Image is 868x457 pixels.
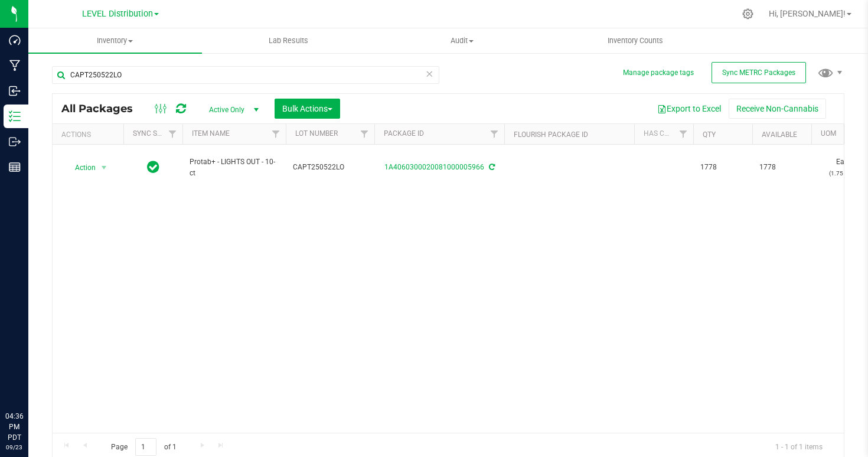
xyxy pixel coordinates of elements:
[12,363,47,398] iframe: Resource center
[740,8,755,19] div: Manage settings
[101,438,186,456] span: Page of 1
[61,102,145,115] span: All Packages
[766,438,832,456] span: 1 - 1 of 1 items
[821,129,836,138] a: UOM
[674,124,693,144] a: Filter
[97,159,112,176] span: select
[769,9,846,18] span: Hi, [PERSON_NAME]!
[700,162,745,173] span: 1778
[485,124,504,144] a: Filter
[376,35,549,46] span: Audit
[712,62,806,83] button: Sync METRC Packages
[293,162,367,173] span: CAPT250522LO
[192,129,230,138] a: Item Name
[650,99,729,119] button: Export to Excel
[135,438,156,456] input: 1
[9,34,21,46] inline-svg: Dashboard
[592,35,679,46] span: Inventory Counts
[9,60,21,71] inline-svg: Manufacturing
[133,129,178,138] a: Sync Status
[729,99,826,119] button: Receive Non-Cannabis
[634,124,693,145] th: Has COA
[514,130,588,139] a: Flourish Package ID
[28,28,202,53] a: Inventory
[64,159,96,176] span: Action
[52,66,439,84] input: Search Package ID, Item Name, SKU, Lot or Part Number...
[9,161,21,173] inline-svg: Reports
[295,129,338,138] a: Lot Number
[549,28,723,53] a: Inventory Counts
[190,156,279,179] span: Protab+ - LIGHTS OUT - 10-ct
[722,68,795,77] span: Sync METRC Packages
[384,129,424,138] a: Package ID
[5,443,23,452] p: 09/23
[253,35,324,46] span: Lab Results
[762,130,797,139] a: Available
[28,35,202,46] span: Inventory
[425,66,433,81] span: Clear
[487,163,495,171] span: Sync from Compliance System
[9,136,21,148] inline-svg: Outbound
[376,28,549,53] a: Audit
[623,68,694,78] button: Manage package tags
[759,162,804,173] span: 1778
[147,159,159,175] span: In Sync
[266,124,286,144] a: Filter
[9,85,21,97] inline-svg: Inbound
[202,28,376,53] a: Lab Results
[5,411,23,443] p: 04:36 PM PDT
[61,130,119,139] div: Actions
[35,361,49,375] iframe: Resource center unread badge
[275,99,340,119] button: Bulk Actions
[703,130,716,139] a: Qty
[355,124,374,144] a: Filter
[384,163,484,171] a: 1A4060300020081000005966
[9,110,21,122] inline-svg: Inventory
[82,9,153,19] span: LEVEL Distribution
[163,124,182,144] a: Filter
[282,104,332,113] span: Bulk Actions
